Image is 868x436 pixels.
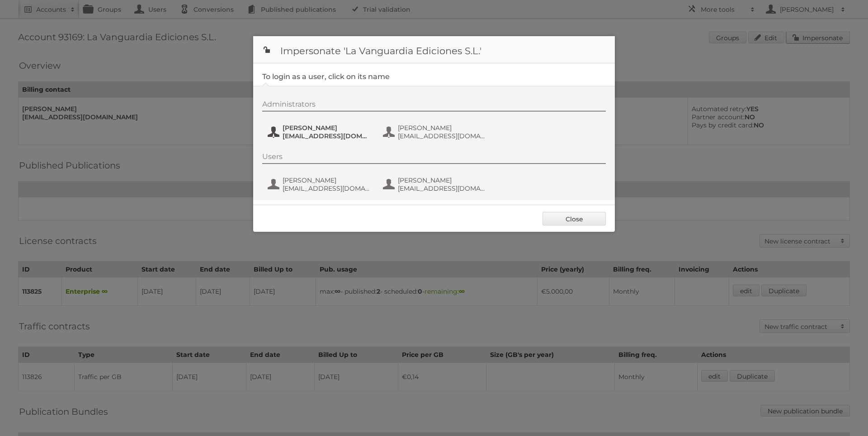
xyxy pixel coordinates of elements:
button: [PERSON_NAME] [EMAIL_ADDRESS][DOMAIN_NAME] [382,175,488,193]
a: Close [542,212,606,225]
span: [PERSON_NAME] [283,124,370,132]
span: [EMAIL_ADDRESS][DOMAIN_NAME] [398,132,486,140]
button: [PERSON_NAME] [EMAIL_ADDRESS][DOMAIN_NAME] [267,123,373,141]
span: [EMAIL_ADDRESS][DOMAIN_NAME] [283,184,370,192]
div: Users [262,152,606,164]
h1: Impersonate 'La Vanguardia Ediciones S.L.' [253,36,615,63]
span: [EMAIL_ADDRESS][DOMAIN_NAME] [283,132,370,140]
span: [PERSON_NAME] [283,176,370,184]
div: Administrators [262,100,606,112]
span: [PERSON_NAME] [398,124,486,132]
span: [EMAIL_ADDRESS][DOMAIN_NAME] [398,184,486,192]
span: [PERSON_NAME] [398,176,486,184]
button: [PERSON_NAME] [EMAIL_ADDRESS][DOMAIN_NAME] [382,123,488,141]
legend: To login as a user, click on its name [262,72,390,81]
button: [PERSON_NAME] [EMAIL_ADDRESS][DOMAIN_NAME] [267,175,373,193]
